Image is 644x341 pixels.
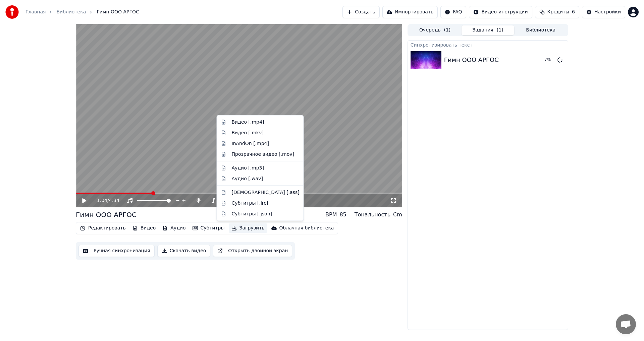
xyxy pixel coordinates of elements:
span: Кредиты [547,9,569,15]
div: Аудио [.mp3] [232,164,264,171]
div: [DEMOGRAPHIC_DATA] [.ass] [232,189,300,196]
div: 85 [339,211,346,219]
span: ( 1 ) [444,27,450,33]
button: Ручная синхронизация [78,245,155,257]
div: Гимн ООО АРГОС [444,55,499,65]
button: Редактировать [77,223,128,233]
div: Аудио [.wav] [232,175,263,182]
div: 7 % [544,57,554,63]
div: Видео [.mp4] [232,119,264,126]
button: Видео-инструкции [469,6,532,18]
span: 1:04 [97,197,107,204]
span: 6 [572,9,575,15]
div: / [97,197,113,204]
button: Очередь [409,25,462,35]
button: Создать [342,6,379,18]
button: Загрузить [229,223,267,233]
img: youka [5,5,19,19]
div: Открытый чат [616,314,636,334]
button: FAQ [440,6,466,18]
button: Видео [130,223,159,233]
div: Субтитры [.lrc] [232,200,268,206]
div: Субтитры [.json] [232,210,272,217]
button: Аудио [160,223,188,233]
div: Cm [393,211,402,219]
a: Библиотека [56,9,86,15]
div: InAndOn [.mp4] [232,140,269,147]
div: BPM [325,211,337,219]
button: Импортировать [382,6,438,18]
div: Видео [.mkv] [232,129,264,136]
button: Открыть двойной экран [213,245,292,257]
span: 4:34 [109,197,119,204]
div: Синхронизировать текст [408,41,568,49]
div: Настройки [594,9,621,15]
button: Кредиты6 [535,6,579,18]
button: Задания [462,25,515,35]
button: Субтитры [190,223,227,233]
a: Главная [25,9,46,15]
div: Прозрачное видео [.mov] [232,151,294,157]
div: Гимн ООО АРГОС [76,210,137,219]
span: ( 1 ) [497,27,503,33]
div: Тональность [355,211,390,219]
nav: breadcrumb [25,9,139,15]
span: Гимн ООО АРГОС [97,9,139,15]
button: Настройки [582,6,625,18]
div: Облачная библиотека [279,225,334,231]
button: Библиотека [514,25,567,35]
button: Скачать видео [157,245,211,257]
